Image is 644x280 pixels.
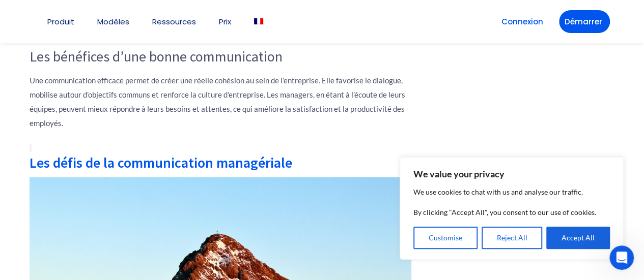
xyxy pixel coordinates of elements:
img: Français [254,18,263,24]
iframe: Intercom live chat [609,245,634,270]
a: Démarrer [559,10,610,33]
p: We value your privacy [413,168,610,180]
h2: Les défis de la communication managériale [30,155,411,170]
h3: Les bénéfices d’une bonne communication [30,48,411,66]
p: Une communication efficace permet de créer une réelle cohésion au sein de l’entreprise. Elle favo... [30,73,411,130]
button: Reject All [482,227,543,249]
a: Ressources [152,18,196,25]
a: Connexion [496,10,549,33]
p: We use cookies to chat with us and analyse our traffic. [413,186,610,198]
a: Modèles [97,18,129,25]
a: Produit [47,18,74,25]
p: By clicking "Accept All", you consent to our use of cookies. [413,206,610,219]
button: Customise [413,227,478,249]
a: Prix [219,18,231,25]
button: Accept All [546,227,610,249]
